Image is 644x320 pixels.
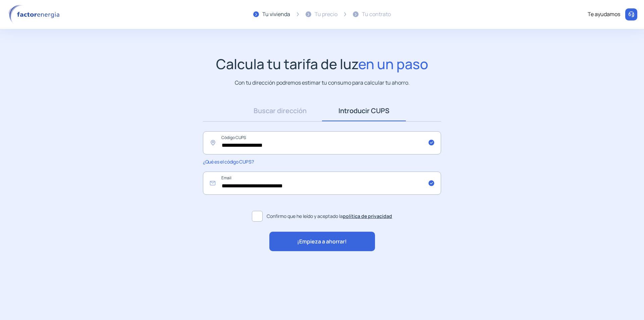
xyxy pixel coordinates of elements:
[315,10,337,19] div: Tu precio
[203,158,254,165] span: ¿Qué es el código CUPS?
[322,100,406,121] a: Introducir CUPS
[267,213,392,220] span: Confirmo que he leído y aceptado la
[235,79,410,87] p: Con tu dirección podremos estimar tu consumo para calcular tu ahorro.
[628,11,635,18] img: llamar
[238,100,322,121] a: Buscar dirección
[362,10,391,19] div: Tu contrato
[262,10,290,19] div: Tu vivienda
[588,10,620,19] div: Te ayudamos
[343,213,392,219] a: política de privacidad
[216,56,428,72] h1: Calcula tu tarifa de luz
[297,237,347,246] span: ¡Empieza a ahorrar!
[7,5,64,24] img: logo factor
[358,54,428,73] span: en un paso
